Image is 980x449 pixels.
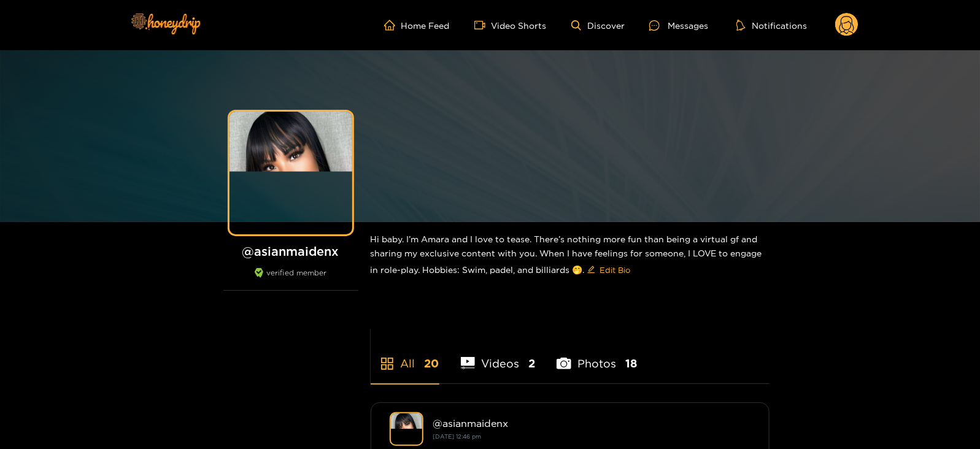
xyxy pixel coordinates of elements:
[625,356,637,371] span: 18
[733,19,811,31] button: Notifications
[585,260,633,280] button: editEdit Bio
[528,356,535,371] span: 2
[557,328,637,383] li: Photos
[384,20,450,31] a: Home Feed
[380,356,395,371] span: appstore
[425,356,439,371] span: 20
[600,264,631,276] span: Edit Bio
[433,418,750,429] div: @ asianmaidenx
[223,268,358,291] div: verified member
[649,18,708,33] div: Messages
[571,20,625,31] a: Discover
[474,20,547,31] a: Video Shorts
[461,328,536,383] li: Videos
[433,433,482,440] small: [DATE] 12:46 pm
[371,222,770,290] div: Hi baby. I’m Amara and I love to tease. There’s nothing more fun than being a virtual gf and shar...
[223,244,358,259] h1: @ asianmaidenx
[587,266,595,275] span: edit
[474,20,492,31] span: video-camera
[390,412,423,446] img: asianmaidenx
[384,20,401,31] span: home
[371,328,439,383] li: All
